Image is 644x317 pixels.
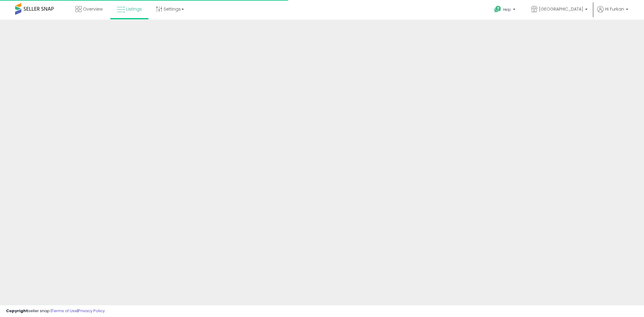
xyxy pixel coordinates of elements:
[489,1,521,20] a: Help
[83,6,103,12] span: Overview
[597,6,628,20] a: Hi Furkan
[126,6,142,12] span: Listings
[494,5,501,13] i: Get Help
[503,7,511,12] span: Help
[539,6,583,12] span: [GEOGRAPHIC_DATA]
[605,6,624,12] span: Hi Furkan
